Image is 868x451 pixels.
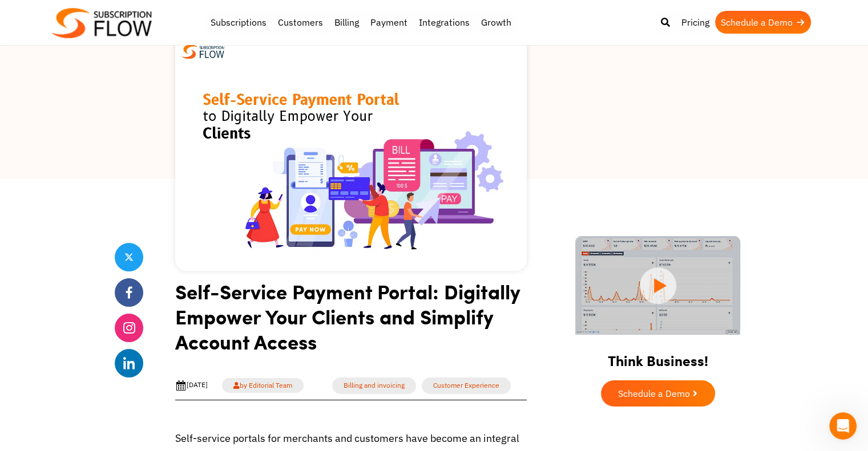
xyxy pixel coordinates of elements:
[175,36,527,271] img: self-service-payment-portal
[562,338,754,375] h2: Think Business!
[332,377,416,394] a: Billing and invoicing
[618,389,690,398] span: Schedule a Demo
[475,11,517,34] a: Growth
[601,380,715,407] a: Schedule a Demo
[676,11,715,34] a: Pricing
[413,11,475,34] a: Integrations
[222,378,304,393] a: by Editorial Team
[205,11,272,34] a: Subscriptions
[329,11,365,34] a: Billing
[829,412,857,440] iframe: Intercom live chat
[365,11,413,34] a: Payment
[175,279,527,363] h1: Self-Service Payment Portal: Digitally Empower Your Clients and Simplify Account Access
[422,377,511,394] a: Customer Experience
[715,11,811,34] a: Schedule a Demo
[52,8,152,38] img: Subscriptionflow
[575,236,740,335] img: intro video
[272,11,329,34] a: Customers
[175,380,208,391] div: [DATE]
